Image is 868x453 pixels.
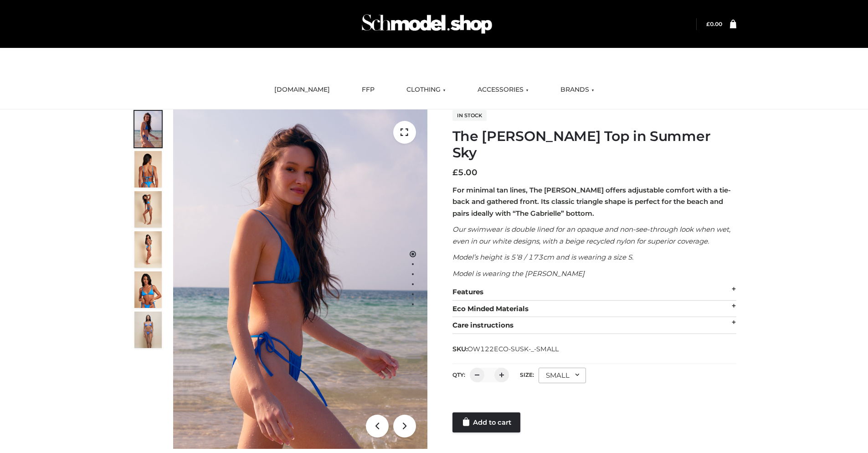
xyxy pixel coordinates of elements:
[452,110,487,121] span: In stock
[452,186,731,218] strong: For minimal tan lines, The [PERSON_NAME] offers adjustable comfort with a tie-back and gathered f...
[452,301,736,318] div: Eco Minded Materials
[452,128,736,161] h1: The [PERSON_NAME] Top in Summer Sky
[706,21,722,27] bdi: 0.00
[134,231,162,268] img: 3.Alex-top_CN-1-1-2.jpg
[706,21,722,27] a: £0.00
[452,284,736,301] div: Features
[452,269,585,278] em: Model is wearing the [PERSON_NAME]
[355,80,381,100] a: FFP
[452,317,736,334] div: Care instructions
[359,6,495,42] img: Schmodel Admin 964
[539,368,586,383] div: SMALL
[134,191,162,228] img: 4.Alex-top_CN-1-1-2.jpg
[452,167,458,177] span: £
[400,80,452,100] a: CLOTHING
[706,21,710,27] span: £
[452,253,633,261] em: Model’s height is 5’8 / 173cm and is wearing a size S.
[554,80,601,100] a: BRANDS
[134,271,162,308] img: 2.Alex-top_CN-1-1-2.jpg
[267,80,337,100] a: [DOMAIN_NAME]
[134,111,162,147] img: 1.Alex-top_SS-1_4464b1e7-c2c9-4e4b-a62c-58381cd673c0-1.jpg
[134,151,162,187] img: 5.Alex-top_CN-1-1_1-1.jpg
[520,371,534,378] label: Size:
[173,109,427,449] img: 1.Alex-top_SS-1_4464b1e7-c2c9-4e4b-a62c-58381cd673c0 (1)
[452,371,465,378] label: QTY:
[471,80,535,100] a: ACCESSORIES
[452,167,478,177] bdi: 5.00
[467,345,559,353] span: OW122ECO-SUSK-_-SMALL
[134,312,162,348] img: SSVC.jpg
[452,225,730,245] em: Our swimwear is double lined for an opaque and non-see-through look when wet, even in our white d...
[452,344,560,354] span: SKU:
[452,412,520,432] a: Add to cart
